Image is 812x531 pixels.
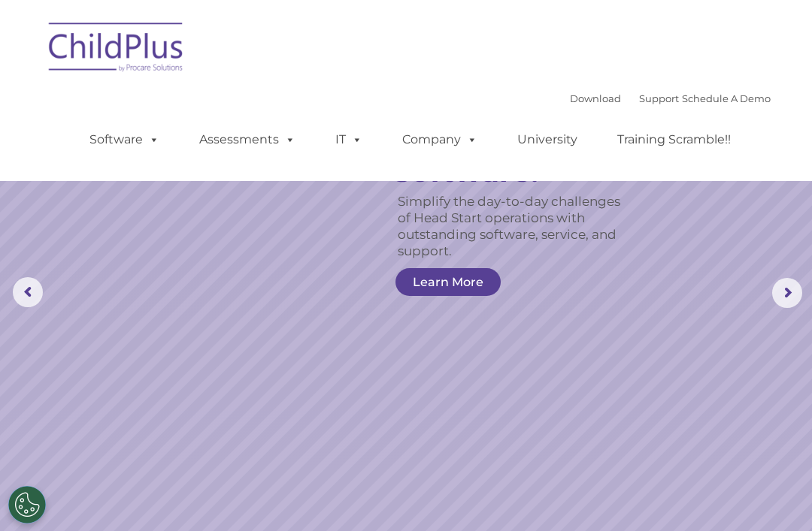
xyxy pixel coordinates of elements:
[74,125,174,155] a: Software
[320,125,377,155] a: IT
[8,486,46,523] button: Cookies Settings
[602,125,746,155] a: Training Scramble!!
[570,92,621,104] a: Download
[398,193,635,259] rs-layer: Simplify the day-to-day challenges of Head Start operations with outstanding software, service, a...
[639,92,679,104] a: Support
[41,12,192,87] img: ChildPlus by Procare Solutions
[184,125,311,155] a: Assessments
[502,125,592,155] a: University
[682,92,771,104] a: Schedule A Demo
[395,95,648,187] rs-layer: The ORIGINAL Head Start software.
[570,92,771,104] font: |
[387,125,492,155] a: Company
[395,268,501,296] a: Learn More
